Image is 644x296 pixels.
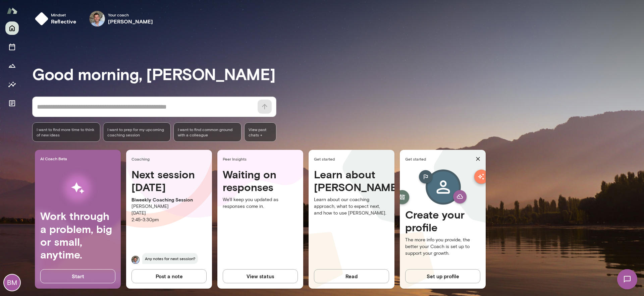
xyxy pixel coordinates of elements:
[223,269,298,283] button: View status
[35,12,48,25] img: mindset
[32,8,82,29] button: Mindsetreflective
[131,217,207,223] p: 2:45 - 3:30pm
[5,59,19,72] button: Growth Plan
[5,21,19,35] button: Home
[223,168,298,194] h4: Waiting on responses
[173,122,241,142] div: I want to find common ground with a colleague
[103,122,171,142] div: I want to prep for my upcoming coaching session
[223,196,298,210] p: We'll keep you updated as responses come in.
[51,12,76,17] span: Mindset
[5,40,19,54] button: Sessions
[405,208,480,234] h4: Create your profile
[40,156,118,161] span: AI Coach Beta
[4,275,20,291] div: BM
[5,78,19,91] button: Insights
[108,17,153,25] h6: [PERSON_NAME]
[314,156,392,162] span: Get started
[131,203,207,210] p: [PERSON_NAME]
[131,156,209,162] span: Coaching
[244,122,276,142] span: View past chats ->
[37,127,96,137] span: I want to find more time to think of new ideas
[131,256,140,264] img: David
[85,8,158,29] div: David SferlazzaYour coach[PERSON_NAME]
[89,11,105,27] img: David Sferlazza
[223,156,301,162] span: Peer Insights
[405,269,480,283] button: Set up profile
[314,196,389,217] p: Learn about our coaching approach, what to expect next, and how to use [PERSON_NAME].
[32,64,644,83] h3: Good morning, [PERSON_NAME]
[131,168,207,194] h4: Next session [DATE]
[131,210,207,217] p: [DATE]
[5,97,19,110] button: Documents
[314,168,389,194] h4: Learn about [PERSON_NAME]
[142,253,198,264] span: Any notes for next session?
[405,237,480,257] p: The more info you provide, the better your Coach is set up to support your growth.
[40,269,115,283] button: Start
[408,168,478,208] img: Create profile
[131,196,207,203] p: Biweekly Coaching Session
[405,156,473,162] span: Get started
[7,4,17,17] img: Mento
[314,269,389,283] button: Read
[40,210,115,261] h4: Work through a problem, big or small, anytime.
[131,269,207,283] button: Post a note
[48,167,108,210] img: AI Workflows
[108,12,153,17] span: Your coach
[107,127,167,137] span: I want to prep for my upcoming coaching session
[178,127,237,137] span: I want to find common ground with a colleague
[32,122,100,142] div: I want to find more time to think of new ideas
[51,17,76,25] h6: reflective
